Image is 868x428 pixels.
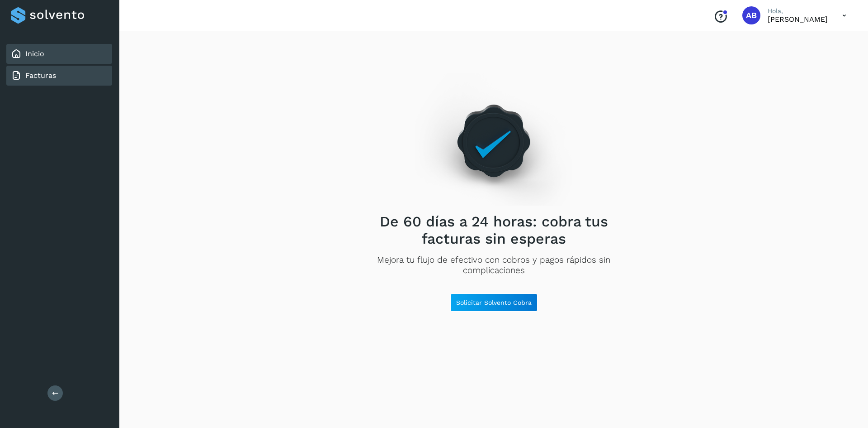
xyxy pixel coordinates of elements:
[6,44,112,64] div: Inicio
[450,293,538,312] button: Solicitar Solvento Cobra
[768,7,828,15] p: Hola,
[415,73,572,206] img: Empty state image
[456,299,532,306] span: Solicitar Solvento Cobra
[25,71,56,80] a: Facturas
[25,49,44,58] a: Inicio
[768,15,828,24] p: Ana Belén Acosta
[365,255,623,276] p: Mejora tu flujo de efectivo con cobros y pagos rápidos sin complicaciones
[6,66,112,86] div: Facturas
[365,213,623,248] h2: De 60 días a 24 horas: cobra tus facturas sin esperas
